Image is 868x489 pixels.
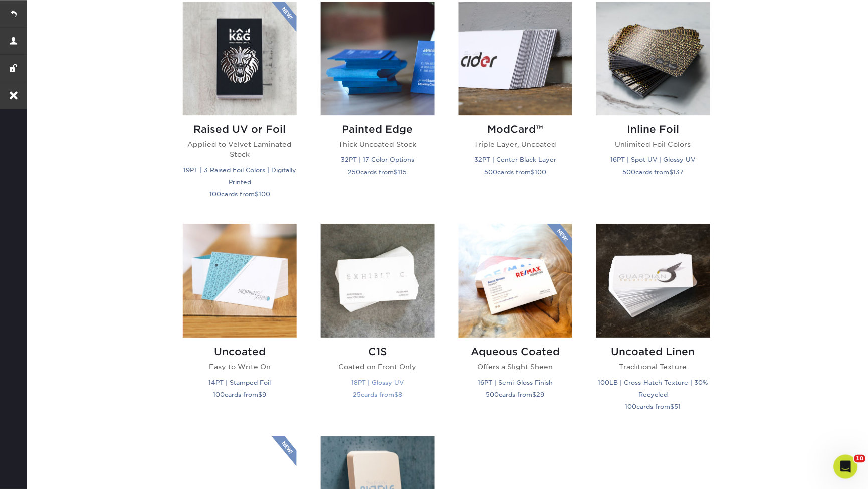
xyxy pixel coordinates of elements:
a: Painted Edge Business Cards Painted Edge Thick Uncoated Stock 32PT | 17 Color Options 250cards fr... [321,2,435,212]
h2: Inline Foil [596,123,710,135]
small: cards from [353,391,402,398]
span: 100 [209,190,221,198]
p: Applied to Velvet Laminated Stock [183,139,297,160]
p: Coated on Front Only [321,362,435,372]
small: 16PT | Spot UV | Glossy UV [611,156,696,164]
img: Raised UV or Foil Business Cards [183,2,297,115]
span: $ [259,391,263,398]
img: Painted Edge Business Cards [321,2,435,115]
h2: ModCard™ [459,123,572,135]
small: cards from [623,168,684,176]
span: 500 [485,168,498,176]
span: 100 [535,168,547,176]
span: 8 [398,391,402,398]
p: Triple Layer, Uncoated [459,139,572,149]
h2: Raised UV or Foil [183,123,297,135]
small: cards from [625,403,681,410]
img: New Product [272,436,297,466]
img: Inline Foil Business Cards [596,2,710,115]
span: $ [533,391,537,398]
p: Unlimited Foil Colors [596,139,710,149]
small: 14PT | Stamped Foil [209,379,271,386]
h2: Uncoated [183,346,297,358]
h2: Painted Edge [321,123,435,135]
h2: Aqueous Coated [459,346,572,358]
span: 100 [213,391,225,398]
img: C1S Business Cards [321,224,435,338]
img: Uncoated Linen Business Cards [596,224,710,338]
span: 51 [675,403,681,410]
span: $ [531,168,535,176]
span: 10 [854,455,866,463]
a: Raised UV or Foil Business Cards Raised UV or Foil Applied to Velvet Laminated Stock 19PT | 3 Rai... [183,2,297,212]
a: Uncoated Business Cards Uncoated Easy to Write On 14PT | Stamped Foil 100cards from$9 [183,224,297,424]
small: 18PT | Glossy UV [351,379,404,386]
small: 32PT | Center Black Layer [475,156,557,164]
span: $ [394,168,398,176]
h2: C1S [321,346,435,358]
span: 500 [623,168,636,176]
iframe: Intercom live chat [834,455,858,479]
small: 19PT | 3 Raised Foil Colors | Digitally Printed [183,166,296,186]
p: Traditional Texture [596,362,710,372]
small: cards from [209,190,270,198]
span: 250 [348,168,361,176]
a: Inline Foil Business Cards Inline Foil Unlimited Foil Colors 16PT | Spot UV | Glossy UV 500cards ... [596,2,710,212]
small: cards from [486,391,545,398]
a: C1S Business Cards C1S Coated on Front Only 18PT | Glossy UV 25cards from$8 [321,224,435,424]
h2: Uncoated Linen [596,346,710,358]
img: New Product [272,2,297,32]
small: cards from [348,168,407,176]
span: 29 [537,391,545,398]
span: 500 [486,391,499,398]
a: Aqueous Coated Business Cards Aqueous Coated Offers a Slight Sheen 16PT | Semi-Gloss Finish 500ca... [459,224,572,424]
span: 9 [263,391,267,398]
img: ModCard™ Business Cards [459,2,572,115]
p: Offers a Slight Sheen [459,362,572,372]
img: Aqueous Coated Business Cards [459,224,572,338]
span: 137 [674,168,684,176]
span: 115 [398,168,407,176]
span: 100 [259,190,270,198]
p: Thick Uncoated Stock [321,139,435,149]
small: cards from [485,168,547,176]
a: Uncoated Linen Business Cards Uncoated Linen Traditional Texture 100LB | Cross-Hatch Texture | 30... [596,224,710,424]
span: $ [255,190,259,198]
span: 25 [353,391,361,398]
img: New Product [547,224,572,254]
small: cards from [213,391,267,398]
span: $ [394,391,398,398]
small: 100LB | Cross-Hatch Texture | 30% Recycled [598,379,709,398]
span: $ [670,168,674,176]
small: 32PT | 17 Color Options [341,156,414,164]
small: 16PT | Semi-Gloss Finish [478,379,553,386]
a: ModCard™ Business Cards ModCard™ Triple Layer, Uncoated 32PT | Center Black Layer 500cards from$100 [459,2,572,212]
span: 100 [625,403,637,410]
span: $ [671,403,675,410]
p: Easy to Write On [183,362,297,372]
img: Uncoated Business Cards [183,224,297,338]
